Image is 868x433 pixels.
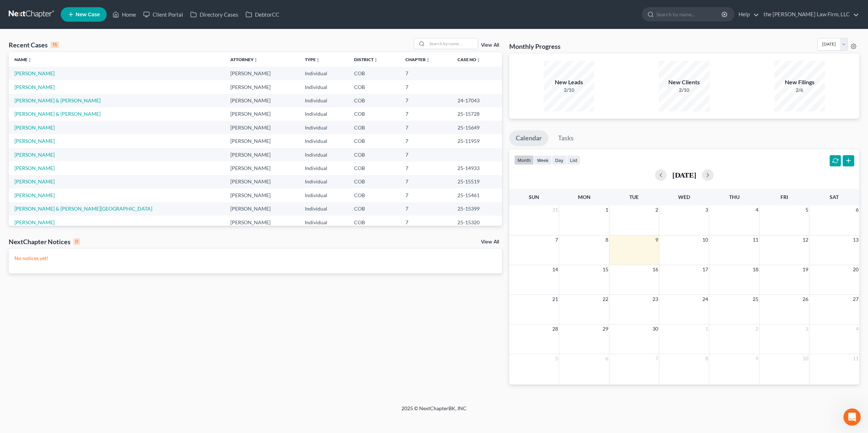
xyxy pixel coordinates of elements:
td: COB [348,121,400,134]
a: [PERSON_NAME] [14,165,55,171]
td: 7 [400,202,452,216]
a: Calendar [509,130,548,146]
i: unfold_more [254,58,258,62]
span: 8 [605,235,609,244]
h2: [DATE] [672,171,696,179]
a: [PERSON_NAME] & [PERSON_NAME] [14,111,101,117]
td: [PERSON_NAME] [225,175,299,188]
a: [PERSON_NAME] [14,70,55,76]
td: Individual [299,121,348,134]
td: [PERSON_NAME] [225,67,299,80]
td: Individual [299,175,348,188]
td: COB [348,107,400,121]
a: View All [481,239,499,245]
span: 25 [752,295,759,303]
span: 6 [855,205,859,214]
a: Districtunfold_more [354,57,378,62]
span: 11 [852,354,859,363]
i: unfold_more [476,58,481,62]
span: 1 [705,324,709,333]
a: Tasks [552,130,580,146]
span: 15 [602,265,609,274]
td: COB [348,175,400,188]
button: day [552,155,567,165]
span: 4 [755,205,759,214]
td: [PERSON_NAME] [225,80,299,94]
td: Individual [299,80,348,94]
td: Individual [299,216,348,229]
span: 24 [702,295,709,303]
td: 25-15320 [452,216,502,229]
td: [PERSON_NAME] [225,134,299,148]
span: 16 [652,265,659,274]
span: 9 [655,235,659,244]
div: New Leads [544,78,594,86]
a: Directory Cases [187,8,242,21]
iframe: Intercom live chat [843,408,861,426]
td: COB [348,202,400,216]
span: 18 [752,265,759,274]
a: [PERSON_NAME] [14,219,55,225]
span: 3 [705,205,709,214]
td: 7 [400,67,452,80]
span: 23 [652,295,659,303]
td: 7 [400,107,452,121]
td: COB [348,161,400,175]
a: Home [109,8,140,21]
span: Fri [780,194,788,200]
td: Individual [299,202,348,216]
a: [PERSON_NAME] [14,152,55,158]
button: list [567,155,580,165]
a: [PERSON_NAME] [14,138,55,144]
span: 29 [602,324,609,333]
span: 30 [652,324,659,333]
td: COB [348,134,400,148]
div: Recent Cases [9,41,59,49]
span: 3 [805,324,809,333]
td: COB [348,188,400,202]
span: 7 [554,235,559,244]
span: 14 [552,265,559,274]
h3: Monthly Progress [509,42,561,51]
td: 7 [400,94,452,107]
span: 19 [802,265,809,274]
a: Help [735,8,759,21]
span: 5 [554,354,559,363]
td: 7 [400,80,452,94]
span: 4 [855,324,859,333]
span: 11 [752,235,759,244]
span: 20 [852,265,859,274]
span: 22 [602,295,609,303]
button: month [514,155,534,165]
span: 26 [802,295,809,303]
td: COB [348,67,400,80]
a: Typeunfold_more [305,57,320,62]
span: Thu [729,194,740,200]
i: unfold_more [374,58,378,62]
a: [PERSON_NAME] [14,192,55,198]
span: 10 [702,235,709,244]
span: 28 [552,324,559,333]
i: unfold_more [426,58,430,62]
td: 25-15728 [452,107,502,121]
td: [PERSON_NAME] [225,202,299,216]
td: Individual [299,148,348,161]
a: Nameunfold_more [14,57,32,62]
div: 2/10 [544,86,594,94]
td: [PERSON_NAME] [225,94,299,107]
td: 25-15649 [452,121,502,134]
td: 7 [400,188,452,202]
td: 7 [400,134,452,148]
div: 2/6 [774,86,825,94]
span: 27 [852,295,859,303]
span: Wed [678,194,690,200]
span: 5 [805,205,809,214]
div: 2025 © NextChapterBK, INC [228,405,640,418]
td: Individual [299,94,348,107]
td: 7 [400,161,452,175]
a: DebtorCC [242,8,283,21]
td: Individual [299,134,348,148]
td: [PERSON_NAME] [225,148,299,161]
input: Search by name... [656,8,723,21]
td: [PERSON_NAME] [225,107,299,121]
